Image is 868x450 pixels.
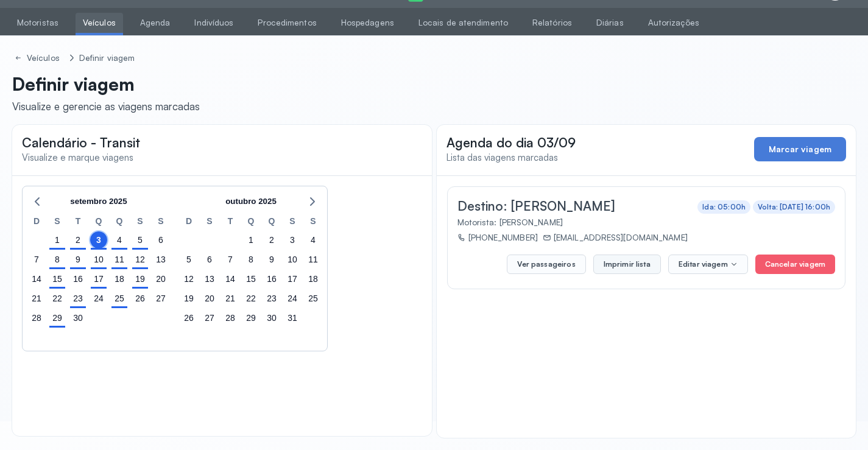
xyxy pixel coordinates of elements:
div: domingo, 14 de set. de 2025 [28,270,45,287]
button: setembro 2025 [65,192,132,211]
div: Ida: 05:00h [702,203,746,211]
div: domingo, 26 de out. de 2025 [180,309,197,326]
div: domingo, 5 de out. de 2025 [180,251,197,268]
div: quarta-feira, 22 de out. de 2025 [242,290,259,307]
div: sábado, 20 de set. de 2025 [152,270,169,287]
div: sexta-feira, 5 de set. de 2025 [132,231,149,248]
div: Volta: [DATE] 16:00h [758,203,830,211]
div: terça-feira, 9 de set. de 2025 [69,251,86,268]
button: outubro 2025 [221,192,281,211]
div: S [150,214,171,230]
div: Visualize e gerencie as viagens marcadas [12,100,200,113]
div: sexta-feira, 24 de out. de 2025 [284,290,301,307]
div: S [282,214,303,230]
div: sábado, 4 de out. de 2025 [305,231,322,248]
div: sexta-feira, 19 de set. de 2025 [132,270,149,287]
div: S [47,214,68,230]
div: sábado, 18 de out. de 2025 [305,270,322,287]
div: terça-feira, 16 de set. de 2025 [69,270,86,287]
div: quarta-feira, 10 de set. de 2025 [90,251,107,268]
div: sábado, 25 de out. de 2025 [305,290,322,307]
div: sábado, 13 de set. de 2025 [152,251,169,268]
div: segunda-feira, 29 de set. de 2025 [49,309,66,326]
div: sexta-feira, 3 de out. de 2025 [284,231,301,248]
div: quinta-feira, 23 de out. de 2025 [263,290,280,307]
div: quinta-feira, 16 de out. de 2025 [263,270,280,287]
div: quinta-feira, 30 de out. de 2025 [263,309,280,326]
div: sábado, 27 de set. de 2025 [152,290,169,307]
span: Visualize e marque viagens [22,152,133,163]
div: quinta-feira, 25 de set. de 2025 [111,290,128,307]
div: Q [261,214,282,230]
div: S [303,214,323,230]
div: Motorista: [PERSON_NAME] [457,217,831,227]
div: quinta-feira, 4 de set. de 2025 [111,231,128,248]
div: segunda-feira, 8 de set. de 2025 [49,251,66,268]
div: terça-feira, 2 de set. de 2025 [69,231,86,248]
div: Definir viagem [79,53,135,63]
button: Imprimir lista [593,255,661,274]
div: domingo, 12 de out. de 2025 [180,270,197,287]
button: Cancelar viagem [755,255,835,274]
div: quinta-feira, 9 de out. de 2025 [263,251,280,268]
div: quinta-feira, 11 de set. de 2025 [111,251,128,268]
div: domingo, 7 de set. de 2025 [28,251,45,268]
div: terça-feira, 30 de set. de 2025 [69,309,86,326]
button: Editar viagem [668,255,748,274]
div: segunda-feira, 6 de out. de 2025 [201,251,218,268]
div: quarta-feira, 3 de set. de 2025 [90,231,107,248]
div: segunda-feira, 22 de set. de 2025 [49,290,66,307]
div: S [199,214,220,230]
div: Q [88,214,109,230]
div: segunda-feira, 27 de out. de 2025 [201,309,218,326]
div: domingo, 19 de out. de 2025 [180,290,197,307]
div: sexta-feira, 17 de out. de 2025 [284,270,301,287]
div: quarta-feira, 24 de set. de 2025 [90,290,107,307]
div: sábado, 11 de out. de 2025 [305,251,322,268]
a: Diárias [589,13,631,33]
div: Veículos [27,53,62,63]
span: Lista das viagens marcadas [446,152,558,163]
div: terça-feira, 14 de out. de 2025 [222,270,239,287]
a: Agenda [133,13,178,33]
span: Destino: [PERSON_NAME] [457,198,615,214]
div: terça-feira, 28 de out. de 2025 [222,309,239,326]
span: Calendário - Transit [22,135,140,150]
div: quarta-feira, 17 de set. de 2025 [90,270,107,287]
a: Veículos [12,51,65,66]
div: terça-feira, 23 de set. de 2025 [69,290,86,307]
div: Q [109,214,130,230]
div: domingo, 21 de set. de 2025 [28,290,45,307]
div: segunda-feira, 20 de out. de 2025 [201,290,218,307]
div: S [130,214,150,230]
span: outubro 2025 [225,192,277,211]
div: terça-feira, 21 de out. de 2025 [222,290,239,307]
button: Ver passageiros [507,255,585,274]
div: D [26,214,47,230]
a: Definir viagem [77,51,137,66]
div: domingo, 28 de set. de 2025 [28,309,45,326]
div: terça-feira, 7 de out. de 2025 [222,251,239,268]
div: sábado, 6 de set. de 2025 [152,231,169,248]
button: Marcar viagem [754,137,846,161]
a: Procedimentos [250,13,323,33]
a: Locais de atendimento [411,13,515,33]
a: Autorizações [641,13,707,33]
div: sexta-feira, 26 de set. de 2025 [132,290,149,307]
a: Relatórios [525,13,579,33]
div: quarta-feira, 8 de out. de 2025 [242,251,259,268]
div: sexta-feira, 12 de set. de 2025 [132,251,149,268]
div: D [178,214,199,230]
div: quarta-feira, 15 de out. de 2025 [242,270,259,287]
span: setembro 2025 [70,192,127,211]
a: Hospedagens [334,13,401,33]
span: Editar viagem [679,259,728,269]
div: segunda-feira, 15 de set. de 2025 [49,270,66,287]
div: segunda-feira, 1 de set. de 2025 [49,231,66,248]
div: sexta-feira, 10 de out. de 2025 [284,251,301,268]
div: quinta-feira, 18 de set. de 2025 [111,270,128,287]
div: segunda-feira, 13 de out. de 2025 [201,270,218,287]
a: Indivíduos [187,13,241,33]
div: T [220,214,241,230]
div: T [68,214,88,230]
